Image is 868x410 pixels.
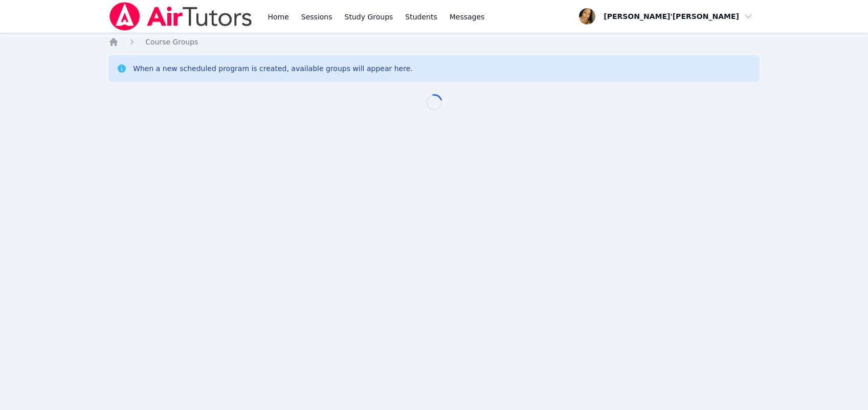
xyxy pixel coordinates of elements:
[450,12,485,22] span: Messages
[108,2,253,31] img: Air Tutors
[108,37,760,47] nav: Breadcrumb
[145,37,198,47] a: Course Groups
[133,63,413,74] div: When a new scheduled program is created, available groups will appear here.
[145,38,198,46] span: Course Groups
